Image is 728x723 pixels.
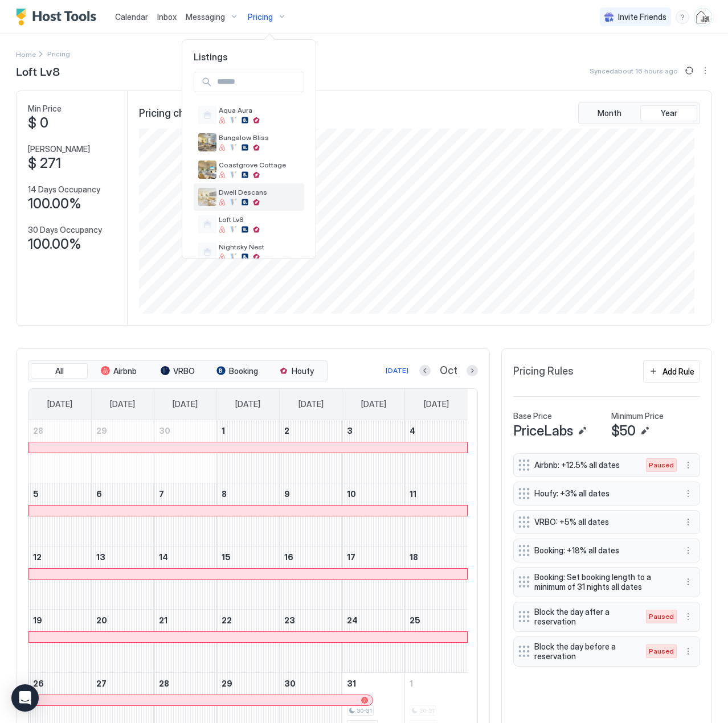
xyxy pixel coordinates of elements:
[212,72,304,92] input: Input Field
[11,684,39,712] div: Open Intercom Messenger
[198,161,216,179] div: listing image
[182,51,316,63] span: Listings
[219,215,300,224] span: Loft Lv8
[219,133,300,142] span: Bungalow Bliss
[219,161,300,169] span: Coastgrove Cottage
[219,188,300,196] span: Dwell Descans
[219,106,300,114] span: Aqua Aura
[198,188,216,206] div: listing image
[198,133,216,151] div: listing image
[219,243,300,251] span: Nightsky Nest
